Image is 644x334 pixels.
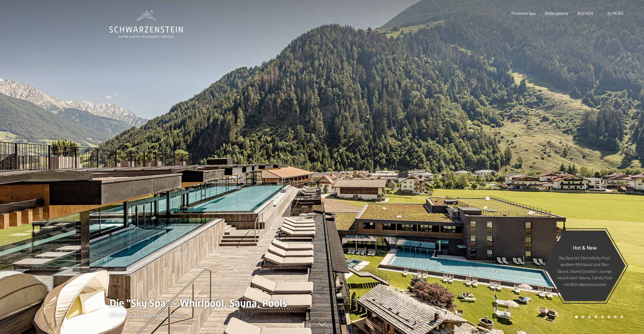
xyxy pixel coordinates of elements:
div: Carousel Page 6 [607,316,610,318]
p: Sky Spa mit 23m Infinity Pool, großem Whirlpool und Sky-Sauna, Sauna Outdoor Lounge, neue Event-S... [557,254,613,288]
a: BUCHEN [577,11,593,16]
div: Carousel Page 3 [588,316,591,318]
div: Carousel Page 5 [601,316,604,318]
div: Carousel Page 2 [581,316,584,318]
a: Premium Spa [511,11,535,16]
div: Carousel Page 4 [594,316,597,318]
div: Carousel Pagination [573,316,623,318]
div: Carousel Page 8 [620,316,623,318]
span: Menü [612,11,623,16]
div: Carousel Page 1 (Current Slide) [575,316,578,318]
div: Carousel Page 7 [614,316,617,318]
a: Hot & New Sky Spa mit 23m Infinity Pool, großem Whirlpool und Sky-Sauna, Sauna Outdoor Lounge, ne... [544,230,626,302]
a: Bildergalerie [545,11,568,16]
span: Hot & New [573,244,597,250]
